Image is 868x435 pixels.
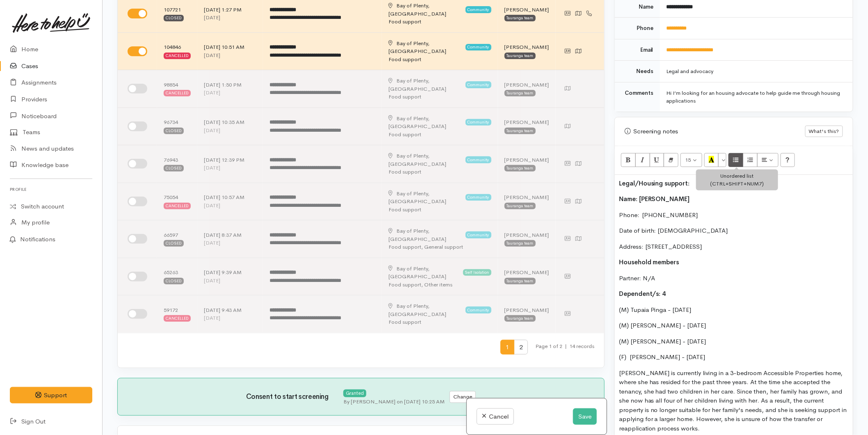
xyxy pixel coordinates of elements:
span: Community [466,81,491,88]
b: Dependent/s: 4 [619,290,666,298]
div: [DATE] 12:39 PM [204,156,256,164]
div: By [PERSON_NAME] on [DATE] 10:25 AM [343,398,445,406]
p: Phone: [PHONE_NUMBER] [619,211,849,220]
div: Granted [343,389,366,397]
button: Unordered list (CTRL+SHIFT+NUM7) [729,153,743,167]
span: Bay of Plenty, [396,152,429,159]
h6: Profile [10,184,92,195]
div: [PERSON_NAME] [505,6,549,14]
div: [GEOGRAPHIC_DATA] [388,265,460,281]
div: Screening notes [625,127,805,136]
button: Font Size [681,153,702,167]
div: Food support, General support [388,243,491,251]
div: Cancelled [164,90,191,96]
time: [DATE] [204,89,220,96]
button: Support [10,387,92,404]
span: Community [466,156,491,163]
div: Closed [164,278,184,284]
div: Food support [388,318,491,326]
div: Closed [164,128,184,134]
span: Community [466,194,491,201]
div: Legal and advocacy [667,67,843,76]
p: (M) [PERSON_NAME] - [DATE] [619,337,849,346]
button: Change [450,391,476,403]
button: Italic (CTRL+I) [635,153,650,167]
td: Needs [615,61,660,82]
span: Community [466,307,491,313]
div: Closed [164,165,184,172]
time: [DATE] [204,314,220,321]
span: Community [466,119,491,126]
time: [DATE] [204,277,220,284]
small: Page 1 of 2 14 records [535,340,594,362]
td: 104846 [157,32,197,70]
div: Food support [388,18,491,26]
div: Cancelled [164,203,191,209]
a: Cancel [477,408,514,425]
b: Household members [619,258,679,266]
span: Community [466,6,491,13]
b: Legal/Housing support: [619,179,690,187]
p: (F) [PERSON_NAME] - [DATE] [619,353,849,362]
div: [PERSON_NAME] [505,156,549,164]
button: Remove Font Style (CTRL+\) [664,153,678,167]
td: 59172 [157,295,197,333]
span: 1 [500,340,514,355]
time: [DATE] [204,164,220,171]
div: [GEOGRAPHIC_DATA] [388,302,463,318]
div: [GEOGRAPHIC_DATA] [388,114,463,130]
time: [DATE] [204,52,220,59]
div: Tauranga team [505,315,536,322]
td: Email [615,39,660,61]
span: Self Isolation [463,269,491,276]
div: Hi I’m looking for an housing advocate to help guide me through housing applications [667,89,843,105]
b: Name: [PERSON_NAME] [619,195,690,203]
div: [DATE] 10:57 AM [204,193,256,201]
div: Tauranga team [505,165,536,172]
td: 76943 [157,145,197,183]
div: [PERSON_NAME] [505,43,549,51]
time: [DATE] [204,127,220,134]
span: 2 [514,340,528,355]
div: [GEOGRAPHIC_DATA] [388,190,463,206]
time: [DATE] [204,202,220,209]
span: 15 [685,156,691,163]
p: Address: [STREET_ADDRESS] [619,242,849,252]
span: Community [466,231,491,238]
button: Paragraph [757,153,779,167]
div: [DATE] 1:50 PM [204,81,256,89]
div: Tauranga team [505,128,536,134]
p: [PERSON_NAME] is currently living in a 3-bedroom Accessible Properties home, where she has reside... [619,369,849,433]
h3: Consent to start screening [246,393,343,401]
p: Partner: N/A [619,274,849,283]
div: Tauranga team [505,278,536,284]
button: Save [573,408,597,425]
p: (M) Tupaia Pinga - [DATE] [619,305,849,315]
td: 65263 [157,258,197,295]
td: 96734 [157,108,197,145]
div: [PERSON_NAME] [505,193,549,201]
button: Help [781,153,795,167]
p: Date of birth: [DEMOGRAPHIC_DATA] [619,226,849,236]
div: [GEOGRAPHIC_DATA] [388,77,463,93]
div: Cancelled [164,315,191,322]
time: [DATE] [204,14,220,21]
span: Bay of Plenty, [396,115,429,122]
span: Bay of Plenty, [396,302,429,309]
div: [DATE] 10:35 AM [204,118,256,126]
div: Tauranga team [505,53,536,59]
div: Food support [388,55,491,64]
div: Closed [164,15,184,21]
div: [PERSON_NAME] [505,306,549,314]
span: Community [466,44,491,50]
div: Tauranga team [505,240,536,247]
div: [DATE] 10:51 AM [204,43,256,51]
span: Bay of Plenty, [396,2,429,9]
span: Bay of Plenty, [396,265,429,272]
span: Bay of Plenty, [396,77,429,84]
div: [DATE] 8:37 AM [204,231,256,239]
td: Comments [615,82,660,112]
span: Bay of Plenty, [396,190,429,197]
div: [PERSON_NAME] [505,231,549,239]
div: Food support [388,93,491,101]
